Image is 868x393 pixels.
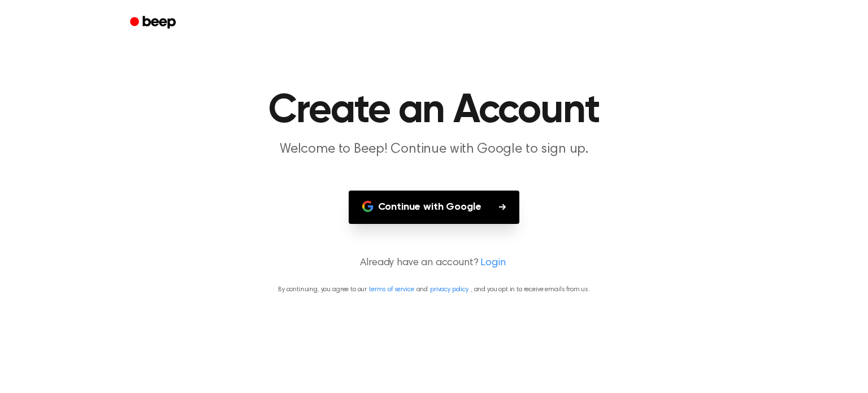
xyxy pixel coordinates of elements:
h1: Create an Account [145,90,723,131]
a: Beep [122,12,186,34]
a: Login [480,256,505,271]
p: Welcome to Beep! Continue with Google to sign up. [217,140,651,159]
p: By continuing, you agree to our and , and you opt in to receive emails from us. [14,284,854,295]
a: privacy policy [430,286,468,293]
a: terms of service [369,286,414,293]
p: Already have an account? [14,256,854,271]
button: Continue with Google [349,191,520,224]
